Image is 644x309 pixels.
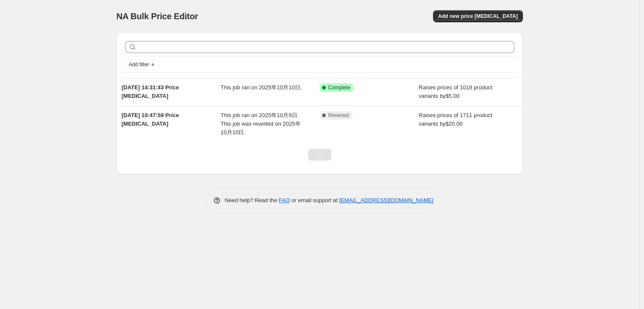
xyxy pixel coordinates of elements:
[221,112,301,135] span: This job ran on 2025年10月9日. This job was reverted on 2025年10月10日.
[419,84,493,99] span: Raises prices of 1018 product variants by
[438,13,518,20] span: Add new price [MEDICAL_DATA]
[122,112,179,127] span: [DATE] 10:47:59 Price [MEDICAL_DATA]
[116,12,198,21] span: NA Bulk Price Editor
[279,197,290,203] a: FAQ
[308,149,332,161] nav: Pagination
[419,112,493,127] span: Raises prices of 1711 product variants by
[445,121,463,127] span: $20.00
[221,84,302,91] span: This job ran on 2025年10月10日.
[290,197,339,203] span: or email support at
[328,84,350,91] span: Complete
[225,197,279,203] span: Need help? Read the
[328,112,349,119] span: Reverted
[129,61,149,68] span: Add filter
[433,10,523,22] button: Add new price [MEDICAL_DATA]
[445,93,460,99] span: $5.00
[122,84,179,99] span: [DATE] 14:31:43 Price [MEDICAL_DATA]
[125,59,159,70] button: Add filter
[339,197,433,203] a: [EMAIL_ADDRESS][DOMAIN_NAME]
